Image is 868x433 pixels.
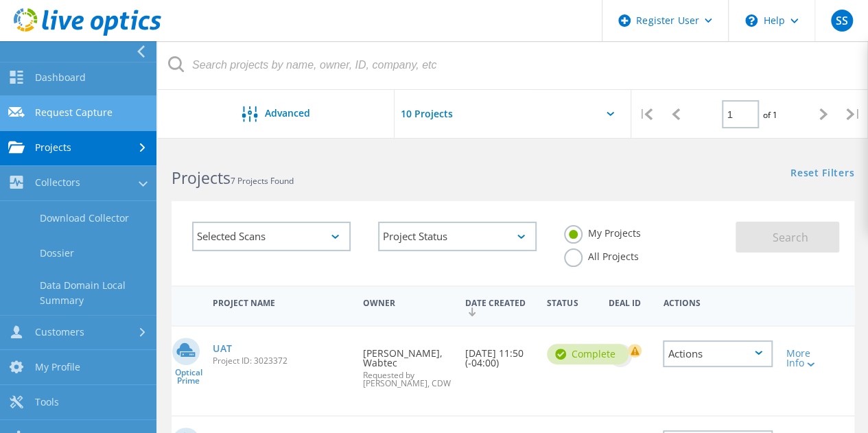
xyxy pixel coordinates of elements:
span: Advanced [265,108,310,118]
div: Actions [656,289,779,314]
span: 7 Projects Found [231,175,294,187]
a: Live Optics Dashboard [14,29,161,38]
button: Search [736,222,839,253]
span: Project ID: 3023372 [213,357,349,365]
div: Project Status [378,222,537,251]
div: Project Name [206,289,356,314]
div: Selected Scans [192,222,351,251]
span: Search [773,230,808,245]
div: Date Created [458,289,540,323]
div: [PERSON_NAME], Wabtec [356,327,458,401]
span: SS [835,15,847,26]
a: UAT [213,344,233,353]
div: More Info [786,349,828,368]
div: [DATE] 11:50 (-04:00) [458,327,540,382]
b: Projects [172,167,231,189]
label: All Projects [564,248,639,261]
div: | [838,90,868,139]
div: Status [540,289,602,314]
span: of 1 [762,109,777,121]
a: Reset Filters [790,168,854,180]
span: Requested by [PERSON_NAME], CDW [363,371,451,388]
div: | [631,90,661,139]
svg: \n [745,14,758,27]
div: Actions [663,340,772,367]
div: Deal Id [602,289,657,314]
div: Owner [356,289,458,314]
label: My Projects [564,225,641,238]
div: Complete [547,344,629,364]
span: Optical Prime [172,368,206,385]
